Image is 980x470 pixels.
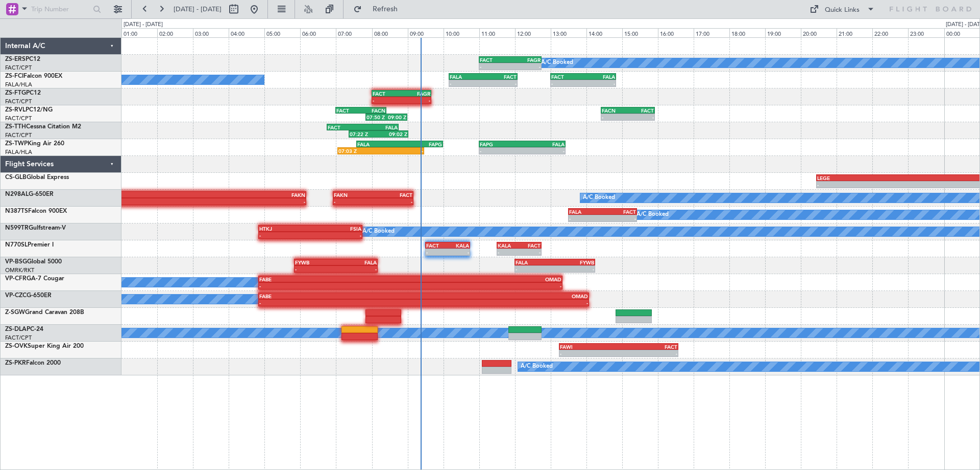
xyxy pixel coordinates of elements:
div: FALA [583,74,615,80]
div: FACT [328,124,362,130]
div: FAKN [130,192,305,198]
a: FALA/HLA [5,81,32,88]
div: - [310,232,361,238]
div: FACT [602,209,635,215]
a: N599TRGulfstream-V [5,225,66,231]
span: Refresh [364,6,407,13]
div: 07:50 Z [366,114,386,120]
div: 18:00 [729,28,765,37]
div: 13:00 [551,28,586,37]
a: N298ALG-650ER [5,191,54,197]
span: [DATE] - [DATE] [174,5,222,14]
div: - [480,148,522,154]
div: FACT [519,242,541,249]
div: [DATE] - [DATE] [124,20,163,29]
div: - [130,198,305,205]
span: VP-CFR [5,276,27,282]
span: ZS-RVL [5,107,26,113]
a: FALA/HLA [5,148,32,156]
a: ZS-TTHCessna Citation M2 [5,124,81,130]
span: ZS-TTH [5,124,26,130]
div: OMAD [410,276,561,282]
div: - [522,148,565,154]
span: ZS-OVK [5,343,28,349]
div: FABE [259,276,410,282]
div: FACT [483,74,517,80]
a: ZS-DLAPC-24 [5,326,43,332]
div: A/C Booked [583,190,615,206]
div: - [602,215,635,221]
div: - [259,283,410,289]
div: - [410,283,561,289]
div: FAPG [480,141,522,147]
div: 00:00 [944,28,980,37]
span: N298AL [5,191,29,197]
a: CS-GLBGlobal Express [5,174,69,181]
div: 05:00 [264,28,300,37]
div: FYWB [555,259,594,265]
div: - [401,97,430,103]
div: - [336,266,377,272]
div: FALA [357,141,400,147]
div: FACN [602,107,628,114]
div: FABE [259,293,424,299]
a: N770SLPremier I [5,242,54,248]
div: FALA [336,259,377,265]
a: ZS-FTGPC12 [5,90,41,96]
div: 20:00 [801,28,837,37]
div: FACN [361,107,385,114]
div: 10:00 [444,28,479,37]
div: FACT [628,107,654,114]
div: 11:00 [479,28,515,37]
div: 14:00 [586,28,622,37]
a: FACT/CPT [5,131,32,139]
a: VP-CZCG-650ER [5,293,52,299]
div: A/C Booked [362,224,395,239]
div: - [583,80,615,86]
div: FALA [569,209,602,215]
span: ZS-PKR [5,360,26,366]
div: FAKN [334,192,373,198]
div: 09:00 Z [386,114,406,120]
div: 19:00 [765,28,801,37]
div: OMAD [424,293,588,299]
div: A/C Booked [541,55,573,71]
div: 03:00 [193,28,229,37]
span: ZS-ERS [5,56,26,62]
span: Z-SGW [5,309,25,316]
div: FAGR [401,91,430,97]
div: FAGR [510,57,541,63]
div: - [498,249,519,255]
div: - [560,350,619,356]
a: FACT/CPT [5,98,32,105]
div: FACT [373,192,412,198]
span: ZS-DLA [5,326,27,332]
div: - [450,80,483,86]
div: - [295,266,336,272]
div: 04:00 [229,28,264,37]
div: - [259,300,424,306]
div: 07:22 Z [350,131,379,137]
a: ZS-ERSPC12 [5,56,40,62]
div: FAPG [400,141,442,147]
span: CS-GLB [5,174,27,181]
div: FALA [450,74,483,80]
button: Quick Links [804,1,880,17]
a: FACT/CPT [5,115,32,122]
div: - [516,266,555,272]
div: 09:02 Z [379,131,408,137]
div: - [628,114,654,120]
div: 07:00 [336,28,372,37]
span: ZS-FTG [5,90,26,96]
div: FACT [619,344,677,350]
div: FALA [522,141,565,147]
span: ZS-TWP [5,141,28,147]
div: 08:00 [372,28,408,37]
div: KALA [448,242,469,249]
span: VP-BSG [5,259,27,265]
a: ZS-OVKSuper King Air 200 [5,343,84,349]
div: - [259,232,310,238]
div: FAWI [560,344,619,350]
span: VP-CZC [5,293,27,299]
div: HTKJ [259,226,310,232]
